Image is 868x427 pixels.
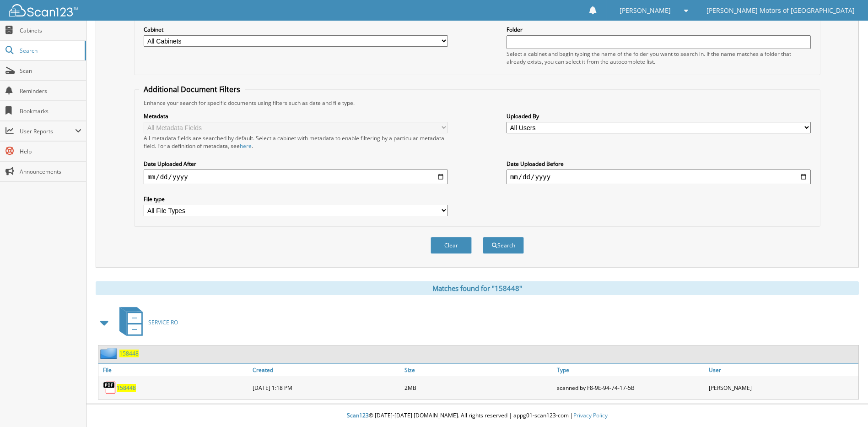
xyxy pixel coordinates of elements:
[250,364,402,376] a: Created
[507,170,811,184] input: end
[144,26,448,33] label: Cabinet
[555,364,706,376] a: Type
[20,148,81,155] span: Help
[144,170,448,184] input: start
[144,160,448,168] label: Date Uploaded After
[114,304,178,340] a: SERVICE RO
[573,411,608,419] a: Privacy Policy
[706,8,855,13] span: [PERSON_NAME] Motors of [GEOGRAPHIC_DATA]
[620,8,671,13] span: [PERSON_NAME]
[20,67,81,75] span: Scan
[507,160,811,168] label: Date Uploaded Before
[98,364,250,376] a: File
[139,99,815,107] div: Enhance your search for specific documents using filters such as date and file type.
[431,237,472,254] button: Clear
[144,112,448,120] label: Metadata
[148,318,178,326] span: SERVICE RO
[20,27,81,34] span: Cabinets
[706,378,858,397] div: [PERSON_NAME]
[100,348,119,359] img: folder2.png
[483,237,524,254] button: Search
[117,384,136,392] a: 158448
[20,107,81,115] span: Bookmarks
[347,411,369,419] span: Scan123
[240,142,252,150] a: here
[555,378,706,397] div: scanned by F8-9E-94-74-17-5B
[20,47,80,55] span: Search
[250,378,402,397] div: [DATE] 1:18 PM
[86,405,868,427] div: © [DATE]-[DATE] [DOMAIN_NAME]. All rights reserved | appg01-scan123-com |
[96,281,859,295] div: Matches found for "158448"
[402,364,554,376] a: Size
[20,87,81,95] span: Reminders
[103,381,117,394] img: PDF.png
[402,378,554,397] div: 2MB
[144,195,448,203] label: File type
[139,84,245,94] legend: Additional Document Filters
[20,127,75,135] span: User Reports
[507,112,811,120] label: Uploaded By
[119,350,139,357] a: 158448
[507,50,811,66] div: Select a cabinet and begin typing the name of the folder you want to search in. If the name match...
[144,134,448,150] div: All metadata fields are searched by default. Select a cabinet with metadata to enable filtering b...
[706,364,858,376] a: User
[20,168,81,175] span: Announcements
[822,383,868,427] iframe: Chat Widget
[9,4,78,16] img: scan123-logo-white.svg
[507,26,811,33] label: Folder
